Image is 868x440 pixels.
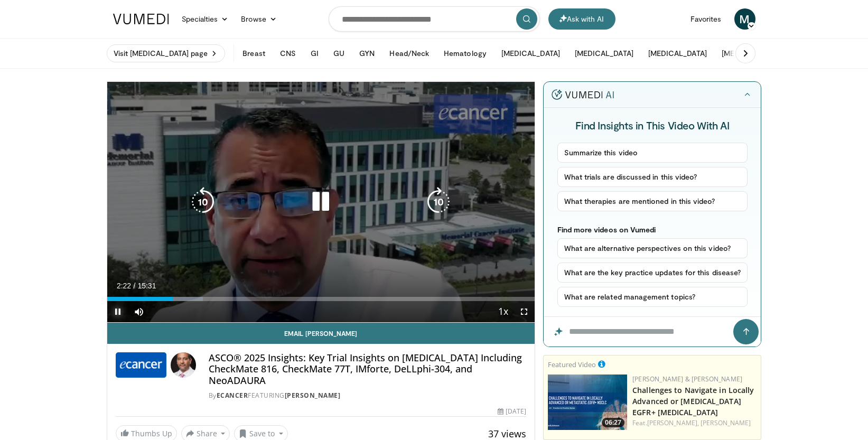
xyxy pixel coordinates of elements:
[557,287,748,307] button: What are related management topics?
[548,360,596,369] small: Featured Video
[632,375,742,383] a: [PERSON_NAME] & [PERSON_NAME]
[632,385,754,417] a: Challenges to Navigate in Locally Advanced or [MEDICAL_DATA] EGFR+ [MEDICAL_DATA]
[632,418,757,428] div: Feat.
[107,301,128,322] button: Pause
[285,391,341,400] a: [PERSON_NAME]
[557,118,748,132] h4: Find Insights in This Video With AI
[437,43,493,64] button: Hematology
[557,167,748,187] button: What trials are discussed in this video?
[557,263,748,283] button: What are the key practice updates for this disease?
[107,44,226,62] a: Visit [MEDICAL_DATA] page
[327,43,351,64] button: GU
[209,352,527,387] h4: ASCO® 2025 Insights: Key Trial Insights on [MEDICAL_DATA] Including CheckMate 816, CheckMate 77T,...
[107,323,535,344] a: Email [PERSON_NAME]
[498,407,526,416] div: [DATE]
[548,8,615,30] button: Ask with AI
[235,8,283,30] a: Browse
[383,43,435,64] button: Head/Neck
[548,375,627,430] img: 7845151f-d172-4318-bbcf-4ab447089643.jpeg.150x105_q85_crop-smart_upscale.jpg
[734,8,755,30] a: M
[684,8,728,30] a: Favorites
[488,427,526,440] span: 37 views
[116,352,166,378] img: ecancer
[647,418,699,427] a: [PERSON_NAME],
[107,82,535,323] video-js: Video Player
[171,352,196,378] img: Avatar
[715,43,787,64] button: [MEDICAL_DATA]
[495,43,566,64] button: [MEDICAL_DATA]
[128,301,150,322] button: Mute
[602,418,624,427] span: 06:27
[544,317,761,347] input: Question for the AI
[701,418,751,427] a: [PERSON_NAME]
[329,6,540,32] input: Search topics, interventions
[557,238,748,258] button: What are alternative perspectives on this video?
[274,43,302,64] button: CNS
[514,301,535,322] button: Fullscreen
[304,43,325,64] button: GI
[107,297,535,301] div: Progress Bar
[353,43,381,64] button: GYN
[642,43,713,64] button: [MEDICAL_DATA]
[175,8,235,30] a: Specialties
[568,43,640,64] button: [MEDICAL_DATA]
[113,14,169,24] img: VuMedi Logo
[236,43,271,64] button: Breast
[137,282,156,290] span: 15:31
[548,375,627,430] a: 06:27
[557,143,748,163] button: Summarize this video
[552,89,614,100] img: vumedi-ai-logo.v2.svg
[117,282,131,290] span: 2:22
[209,391,527,400] div: By FEATURING
[217,391,248,400] a: ecancer
[557,191,748,211] button: What therapies are mentioned in this video?
[557,225,748,234] p: Find more videos on Vumedi
[134,282,136,290] span: /
[492,301,514,322] button: Playback Rate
